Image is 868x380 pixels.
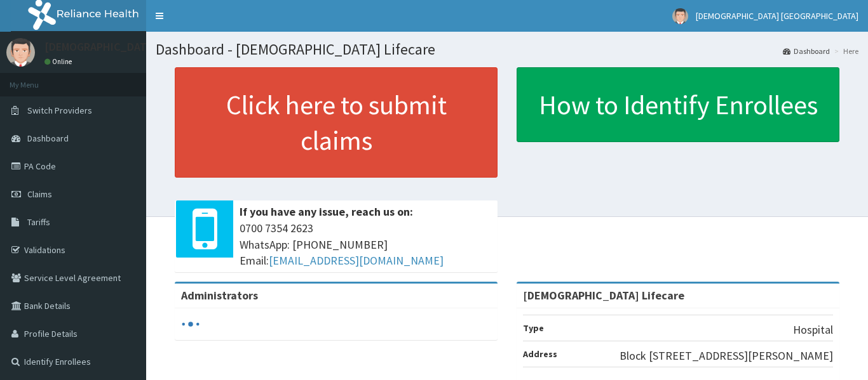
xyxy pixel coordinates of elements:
p: Block [STREET_ADDRESS][PERSON_NAME] [620,348,833,364]
p: [DEMOGRAPHIC_DATA] [GEOGRAPHIC_DATA] [44,41,264,53]
strong: [DEMOGRAPHIC_DATA] Lifecare [523,288,684,303]
img: User Image [6,38,35,67]
span: Tariffs [27,216,50,228]
span: Claims [27,188,52,200]
span: 0700 7354 2623 WhatsApp: [PHONE_NUMBER] Email: [240,220,491,269]
a: Dashboard [783,46,830,56]
a: [EMAIL_ADDRESS][DOMAIN_NAME] [269,253,444,268]
span: Switch Providers [27,105,92,116]
h1: Dashboard - [DEMOGRAPHIC_DATA] Lifecare [156,41,858,58]
span: Dashboard [27,133,69,144]
span: [DEMOGRAPHIC_DATA] [GEOGRAPHIC_DATA] [696,10,858,22]
a: Click here to submit claims [175,67,498,178]
a: Online [44,57,75,66]
p: Hospital [793,322,833,338]
b: Administrators [181,288,258,303]
b: Type [523,322,544,334]
a: How to Identify Enrollees [517,67,839,142]
svg: audio-loading [181,315,200,334]
b: If you have any issue, reach us on: [240,204,413,219]
img: User Image [672,8,688,24]
li: Here [831,46,858,56]
b: Address [523,348,557,360]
